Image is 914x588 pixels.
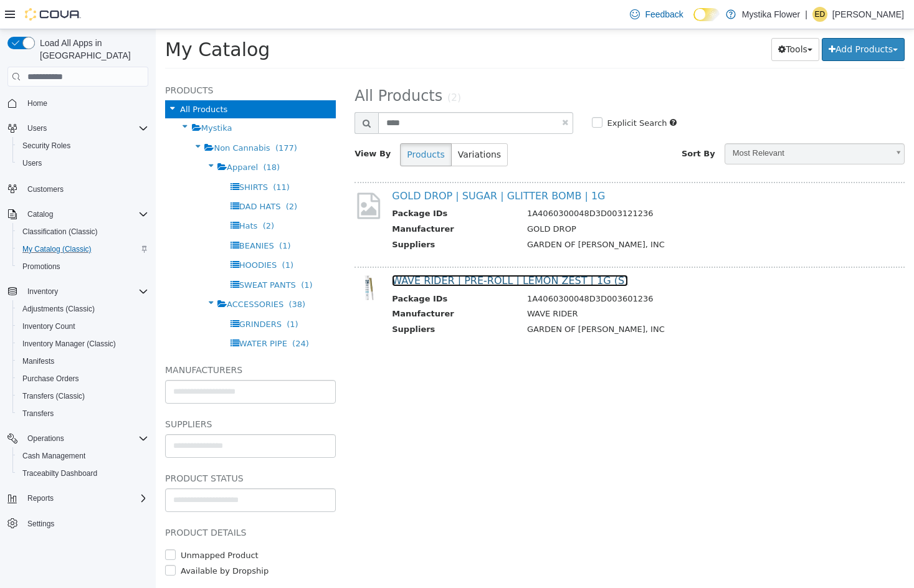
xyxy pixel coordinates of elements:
[58,114,114,123] span: Non Cannabis
[117,153,134,163] span: (11)
[742,7,800,22] p: Mystika Flower
[22,141,70,151] span: Security Roles
[71,270,128,280] span: ACCESSORIES
[12,447,153,465] button: Cash Management
[362,278,739,294] td: WAVE RIDER
[17,406,59,421] a: Transfers
[2,490,153,507] button: Reports
[2,430,153,447] button: Operations
[22,284,148,299] span: Inventory
[17,448,90,463] a: Cash Management
[295,114,352,137] button: Variations
[17,242,97,257] a: My Catalog (Classic)
[27,123,47,133] span: Users
[22,207,58,222] button: Catalog
[236,178,362,194] th: Package IDs
[107,192,118,201] span: (2)
[17,138,75,153] a: Security Roles
[22,431,69,446] button: Operations
[27,98,47,108] span: Home
[12,370,153,387] button: Purchase Orders
[22,516,148,531] span: Settings
[17,389,148,404] span: Transfers (Classic)
[17,138,148,153] span: Security Roles
[120,114,141,123] span: (177)
[812,7,827,22] div: Enzy Dominguez
[71,133,102,143] span: Apparel
[236,161,449,173] a: GOLD DROP | SUGAR | GLITTER BOMB | 1G
[9,496,180,511] h5: Product Details
[17,259,148,274] span: Promotions
[22,491,148,506] span: Reports
[22,431,148,446] span: Operations
[17,224,103,239] a: Classification (Classic)
[12,387,153,405] button: Transfers (Classic)
[2,283,153,300] button: Inventory
[12,154,153,172] button: Users
[805,7,807,22] p: |
[24,75,72,85] span: All Products
[17,259,65,274] a: Promotions
[2,179,153,197] button: Customers
[22,409,54,419] span: Transfers
[22,207,148,222] span: Catalog
[236,245,472,257] a: WAVE RIDER | PRE-ROLL | LEMON ZEST | 1G (S)
[83,231,121,240] span: HOODIES
[666,9,749,32] button: Add Products
[17,224,148,239] span: Classification (Classic)
[83,153,112,163] span: SHIRTS
[27,209,53,219] span: Catalog
[17,156,47,171] a: Users
[17,371,84,386] a: Purchase Orders
[126,231,138,240] span: (1)
[17,301,100,316] a: Adjustments (Classic)
[22,536,113,548] label: Available by Dropship
[22,284,63,299] button: Inventory
[35,37,148,62] span: Load All Apps in [GEOGRAPHIC_DATA]
[107,133,124,143] span: (18)
[17,354,59,369] a: Manifests
[83,212,118,221] span: BEANIES
[9,54,180,69] h5: Products
[645,8,683,21] span: Feedback
[2,120,153,137] button: Users
[12,465,153,482] button: Traceabilty Dashboard
[17,354,148,369] span: Manifests
[815,7,826,22] span: ED
[22,182,69,197] a: Customers
[17,466,102,481] a: Traceabilty Dashboard
[27,434,64,443] span: Operations
[236,209,362,225] th: Suppliers
[199,58,287,75] span: All Products
[12,300,153,318] button: Adjustments (Classic)
[133,270,150,280] span: (38)
[22,520,103,533] label: Unmapped Product
[83,310,131,319] span: WATER PIPE
[22,262,60,272] span: Promotions
[12,223,153,240] button: Classification (Classic)
[199,120,235,129] span: View By
[22,374,79,384] span: Purchase Orders
[17,156,148,171] span: Users
[22,321,75,331] span: Inventory Count
[236,294,362,310] th: Suppliers
[526,120,559,129] span: Sort By
[83,251,140,260] span: SWEAT PANTS
[17,389,90,404] a: Transfers (Classic)
[27,519,54,529] span: Settings
[569,114,749,135] a: Most Relevant
[123,212,135,221] span: (1)
[2,514,153,533] button: Settings
[22,121,148,136] span: Users
[17,371,148,386] span: Purchase Orders
[12,240,153,258] button: My Catalog (Classic)
[362,209,739,225] td: GARDEN OF [PERSON_NAME], INC
[199,161,227,192] img: missing-image.png
[45,94,77,103] span: Mystika
[236,278,362,294] th: Manufacturer
[25,8,81,21] img: Cova
[12,258,153,275] button: Promotions
[693,8,720,21] input: Dark Mode
[27,287,58,296] span: Inventory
